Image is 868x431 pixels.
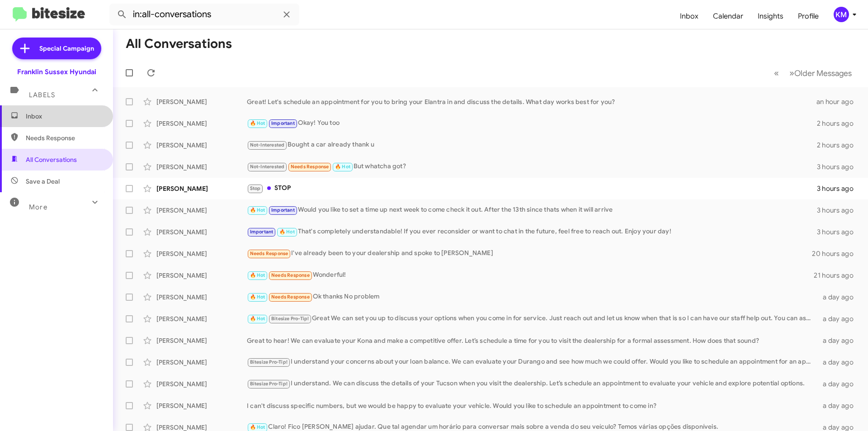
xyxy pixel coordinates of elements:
[247,227,817,237] div: That's completely understandable! If you ever reconsider or want to chat in the future, feel free...
[17,67,96,76] div: Franklin Sussex Hyundai
[247,205,817,215] div: Would you like to set a time up next week to come check it out. After the 13th since thats when i...
[26,133,103,142] span: Needs Response
[673,3,706,29] a: Inbox
[156,271,247,280] div: [PERSON_NAME]
[250,251,288,256] span: Needs Response
[126,37,232,51] h1: All Conversations
[247,118,817,128] div: Okay! You too
[156,401,247,410] div: [PERSON_NAME]
[247,292,817,302] div: Ok thanks No problem
[156,141,247,150] div: [PERSON_NAME]
[109,4,299,25] input: Search
[247,97,816,106] div: Great! Let's schedule an appointment for you to bring your Elantra in and discuss the details. Wh...
[39,44,94,53] span: Special Campaign
[250,316,265,322] span: 🔥 Hot
[817,184,861,193] div: 3 hours ago
[271,120,295,126] span: Important
[826,7,858,22] button: KM
[156,119,247,128] div: [PERSON_NAME]
[789,67,794,79] span: »
[156,162,247,171] div: [PERSON_NAME]
[271,294,310,300] span: Needs Response
[794,68,852,78] span: Older Messages
[247,313,817,324] div: Great We can set you up to discuss your options when you come in for service. Just reach out and ...
[29,203,47,211] span: More
[817,293,861,302] div: a day ago
[156,249,247,258] div: [PERSON_NAME]
[291,164,329,170] span: Needs Response
[817,358,861,367] div: a day ago
[769,64,784,82] button: Previous
[250,164,285,170] span: Not-Interested
[247,140,817,150] div: Bought a car already thank u
[156,379,247,388] div: [PERSON_NAME]
[817,119,861,128] div: 2 hours ago
[156,314,247,323] div: [PERSON_NAME]
[250,120,265,126] span: 🔥 Hot
[774,67,779,79] span: «
[247,248,812,259] div: I've already been to your dealership and spoke to [PERSON_NAME]
[817,379,861,388] div: a day ago
[156,293,247,302] div: [PERSON_NAME]
[791,3,826,29] a: Profile
[247,401,817,410] div: I can't discuss specific numbers, but we would be happy to evaluate your vehicle. Would you like ...
[12,38,101,59] a: Special Campaign
[156,97,247,106] div: [PERSON_NAME]
[250,294,265,300] span: 🔥 Hot
[271,316,309,322] span: Bitesize Pro-Tip!
[247,270,814,280] div: Wonderful!
[156,206,247,215] div: [PERSON_NAME]
[26,177,60,186] span: Save a Deal
[769,64,857,82] nav: Page navigation example
[817,314,861,323] div: a day ago
[817,162,861,171] div: 3 hours ago
[279,229,295,235] span: 🔥 Hot
[271,272,310,278] span: Needs Response
[817,401,861,410] div: a day ago
[250,142,285,148] span: Not-Interested
[29,91,55,99] span: Labels
[817,206,861,215] div: 3 hours ago
[271,207,295,213] span: Important
[784,64,857,82] button: Next
[250,185,261,191] span: Stop
[250,359,288,365] span: Bitesize Pro-Tip!
[250,424,265,430] span: 🔥 Hot
[834,7,849,22] div: KM
[247,161,817,172] div: But whatcha got?
[250,229,274,235] span: Important
[247,379,817,389] div: I understand. We can discuss the details of your Tucson when you visit the dealership. Let’s sche...
[817,336,861,345] div: a day ago
[26,112,103,121] span: Inbox
[156,358,247,367] div: [PERSON_NAME]
[247,357,817,367] div: I understand your concerns about your loan balance. We can evaluate your Durango and see how much...
[817,141,861,150] div: 2 hours ago
[156,184,247,193] div: [PERSON_NAME]
[335,164,350,170] span: 🔥 Hot
[156,227,247,237] div: [PERSON_NAME]
[816,97,861,106] div: an hour ago
[817,227,861,237] div: 3 hours ago
[247,183,817,194] div: STOP
[156,336,247,345] div: [PERSON_NAME]
[26,155,77,164] span: All Conversations
[247,336,817,345] div: Great to hear! We can evaluate your Kona and make a competitive offer. Let’s schedule a time for ...
[750,3,791,29] a: Insights
[250,381,288,387] span: Bitesize Pro-Tip!
[812,249,861,258] div: 20 hours ago
[706,3,750,29] a: Calendar
[814,271,861,280] div: 21 hours ago
[250,207,265,213] span: 🔥 Hot
[250,272,265,278] span: 🔥 Hot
